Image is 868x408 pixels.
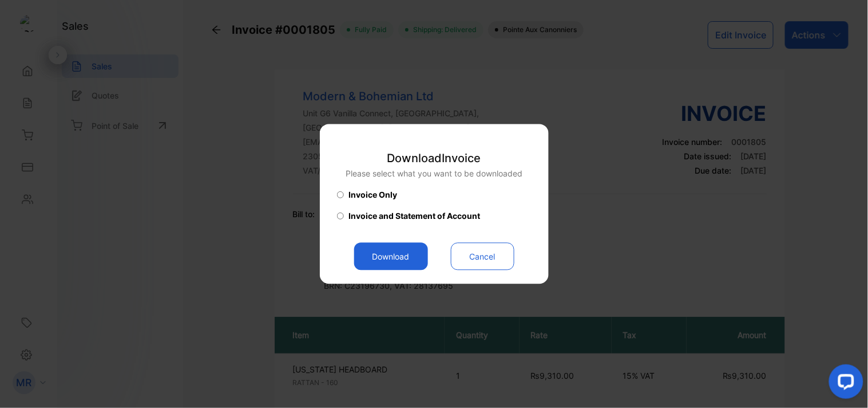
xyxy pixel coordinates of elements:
[346,150,522,167] p: Download Invoice
[354,243,428,270] button: Download
[348,210,480,222] span: Invoice and Statement of Account
[346,168,522,180] p: Please select what you want to be downloaded
[820,360,868,408] iframe: LiveChat chat widget
[348,189,397,201] span: Invoice Only
[451,243,514,270] button: Cancel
